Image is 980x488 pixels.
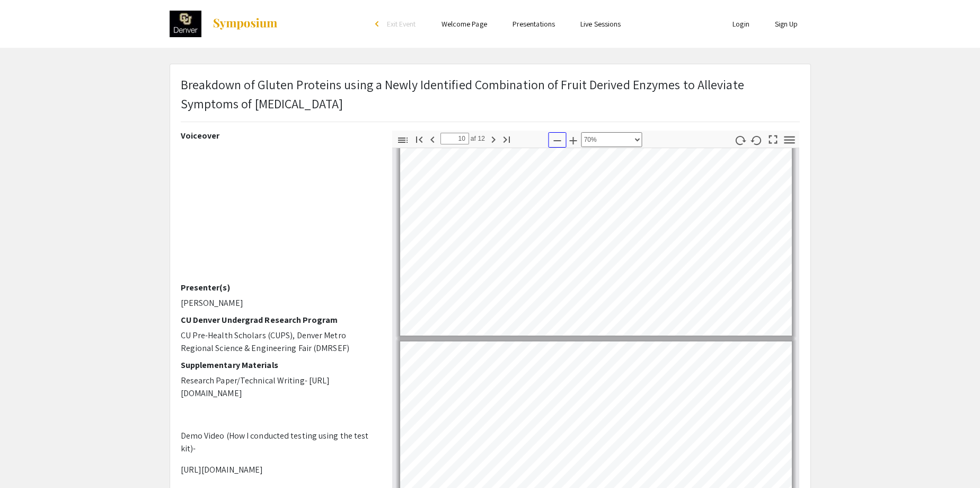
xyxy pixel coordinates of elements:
[394,132,412,148] button: Slå sidepanel til eller fra
[549,132,567,148] button: Zoom ud
[181,464,376,476] p: [URL][DOMAIN_NAME]
[580,19,621,29] a: Live Sessions
[410,131,428,147] button: Gå til første side
[8,440,45,480] iframe: Chat
[375,21,382,27] div: arrow_back_ios
[181,131,376,141] h2: Voiceover
[469,133,485,144] span: af 12
[775,19,798,29] a: Sign Up
[212,18,278,30] img: Symposium by ForagerOne
[181,360,376,370] h2: Supplementary Materials
[181,297,376,310] p: [PERSON_NAME]
[440,133,469,144] input: Side
[513,19,555,29] a: Presentations
[442,19,487,29] a: Welcome Page
[564,132,582,148] button: Zoom ind
[181,430,376,455] p: Demo Video (How I conducted testing using the test kit)-
[395,28,797,340] div: Side 10
[731,132,749,148] button: Roter med uret
[181,75,800,113] p: Breakdown of Gluten Proteins using a Newly Identified Combination of Fruit Derived Enzymes to All...
[780,132,798,148] button: Funktioner
[181,329,376,355] p: CU Pre-Health Scholars (CUPS), Denver Metro Regional Science & Engineering Fair (DMRSEF)
[170,11,278,37] a: 2021 Research and Creative Activities Symposium (RaCAS)
[498,131,516,147] button: Gå til sidste side
[181,282,376,293] h2: Presenter(s)
[387,19,416,29] span: Exit Event
[732,19,749,29] a: Login
[423,131,442,147] button: Forrige side
[181,315,376,325] h2: CU Denver Undergrad Research Program
[484,131,502,147] button: Næste side
[747,132,765,148] button: Roter mod uret
[764,131,782,146] button: Skift til fuldskærmsvisning
[170,11,201,37] img: 2021 Research and Creative Activities Symposium (RaCAS)
[581,132,642,147] select: Zoom
[181,145,376,282] iframe: Can we alleviate symptoms of gluten intolerance? Aditi Avinash Rock Canyon High School
[181,374,376,400] p: Research Paper/Technical Writing- [URL][DOMAIN_NAME]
